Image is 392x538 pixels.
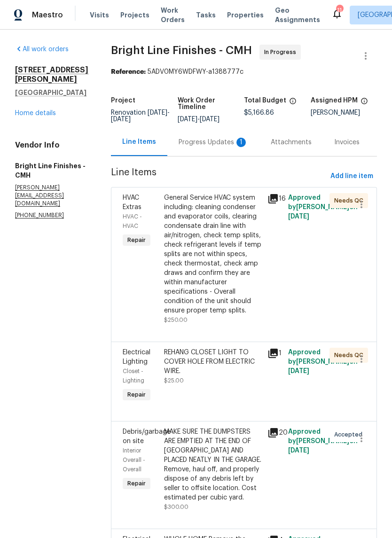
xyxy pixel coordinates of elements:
[334,138,360,147] div: Invoices
[330,171,373,182] span: Add line item
[164,193,262,315] div: General Service HVAC system including: cleaning condenser and evaporator coils, clearing condensa...
[111,97,135,104] h5: Project
[327,168,377,185] button: Add line item
[164,504,188,510] span: $300.00
[334,430,366,439] span: Accepted
[361,97,368,109] span: The hpm assigned to this work order.
[164,427,262,502] div: MAKE SURE THE DUMPSTERS ARE EMPTIED AT THE END OF [GEOGRAPHIC_DATA] AND PLACED NEATLY IN THE GARA...
[148,109,167,116] span: [DATE]
[178,97,244,110] h5: Work Order Timeline
[15,161,88,180] h5: Bright Line Finishes - CMH
[288,368,309,374] span: [DATE]
[288,213,309,220] span: [DATE]
[196,12,216,18] span: Tasks
[123,349,150,365] span: Electrical Lighting
[164,378,184,383] span: $25.00
[124,479,149,488] span: Repair
[334,351,367,360] span: Needs QC
[32,10,63,20] span: Maestro
[111,45,252,56] span: Bright Line Finishes - CMH
[122,137,156,147] div: Line Items
[123,429,171,444] span: Debris/garbage on site
[267,348,282,359] div: 1
[111,116,131,123] span: [DATE]
[123,214,142,229] span: HVAC - HVAC
[111,67,377,77] div: 5ADV0MY6WDFWY-a1388777c
[244,97,286,104] h5: Total Budget
[111,168,327,185] span: Line Items
[264,47,300,57] span: In Progress
[123,368,144,383] span: Closet - Lighting
[124,390,149,399] span: Repair
[244,109,274,116] span: $5,166.86
[288,349,358,374] span: Approved by [PERSON_NAME] on
[15,46,69,53] a: All work orders
[288,429,358,454] span: Approved by [PERSON_NAME] on
[164,348,262,376] div: REHANG CLOSET LIGHT TO COVER HOLE FROM ELECTRIC WIRE.
[275,6,320,24] span: Geo Assignments
[227,10,264,20] span: Properties
[236,138,246,147] div: 1
[311,109,377,116] div: [PERSON_NAME]
[15,140,88,150] h4: Vendor Info
[178,116,197,123] span: [DATE]
[120,10,149,20] span: Projects
[336,6,343,15] div: 11
[123,448,145,472] span: Interior Overall - Overall
[334,196,367,205] span: Needs QC
[111,109,170,123] span: -
[111,109,170,123] span: Renovation
[267,193,282,204] div: 16
[289,97,297,109] span: The total cost of line items that have been proposed by Opendoor. This sum includes line items th...
[90,10,109,20] span: Visits
[200,116,220,123] span: [DATE]
[288,447,309,454] span: [DATE]
[288,195,358,220] span: Approved by [PERSON_NAME] on
[15,110,56,117] a: Home details
[178,116,220,123] span: -
[179,138,248,147] div: Progress Updates
[111,69,146,75] b: Reference:
[164,317,188,323] span: $250.00
[271,138,312,147] div: Attachments
[267,427,282,438] div: 20
[311,97,358,104] h5: Assigned HPM
[161,6,185,24] span: Work Orders
[124,235,149,245] span: Repair
[123,195,141,211] span: HVAC Extras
